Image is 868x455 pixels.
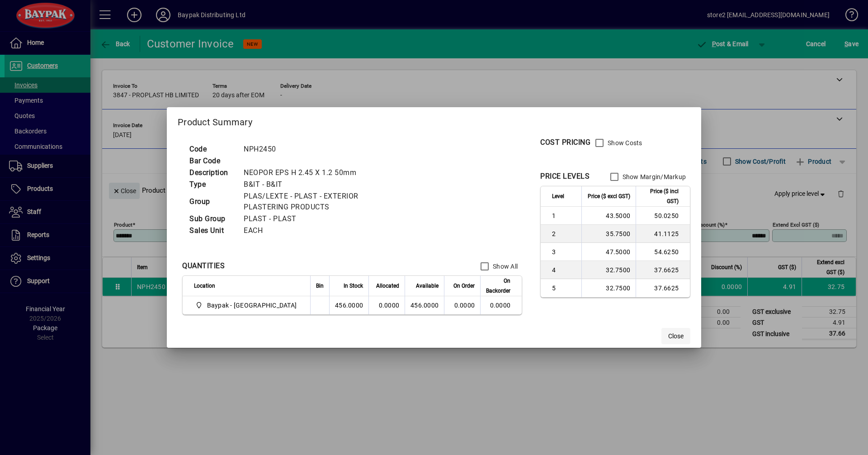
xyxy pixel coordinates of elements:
td: Sub Group [185,213,239,225]
td: NPH2450 [239,143,404,155]
span: 2 [552,229,576,238]
td: Sales Unit [185,225,239,237]
td: NEOPOR EPS H 2.45 X 1.2 50mm [239,167,404,179]
td: 50.0250 [636,207,690,225]
div: PRICE LEVELS [540,171,590,182]
td: Group [185,190,239,213]
span: On Backorder [486,276,510,296]
td: 32.7500 [581,261,636,279]
td: 0.0000 [368,296,405,314]
span: Location [194,281,215,291]
span: In Stock [344,281,363,291]
span: Available [416,281,439,291]
span: Price ($ incl GST) [642,186,679,206]
span: 1 [552,211,576,220]
td: PLAST - PLAST [239,213,404,225]
td: 43.5000 [581,207,636,225]
td: 37.6625 [636,279,690,297]
span: Baypak - [GEOGRAPHIC_DATA] [207,301,297,310]
label: Show All [491,262,518,271]
td: 47.5000 [581,243,636,261]
td: Description [185,167,239,179]
td: 37.6625 [636,261,690,279]
span: 0.0000 [454,302,475,309]
td: 35.7500 [581,225,636,243]
td: 32.7500 [581,279,636,297]
span: Baypak - Onekawa [194,300,300,311]
td: Type [185,179,239,190]
h2: Product Summary [167,107,701,133]
span: Allocated [376,281,399,291]
span: 4 [552,265,576,275]
td: 456.0000 [405,296,444,314]
span: On Order [453,281,475,291]
span: Close [668,332,684,341]
td: 41.1125 [636,225,690,243]
span: Price ($ excl GST) [588,191,630,201]
label: Show Margin/Markup [621,172,686,181]
td: 0.0000 [480,296,522,314]
button: Close [661,328,690,344]
span: 5 [552,284,576,293]
td: PLAS/LEXTE - PLAST - EXTERIOR PLASTERING PRODUCTS [239,190,404,213]
td: Bar Code [185,155,239,167]
span: Level [552,191,564,201]
td: 54.6250 [636,243,690,261]
td: Code [185,143,239,155]
td: EACH [239,225,404,237]
div: QUANTITIES [182,261,225,271]
span: 3 [552,247,576,256]
td: 456.0000 [329,296,368,314]
td: B&IT - B&IT [239,179,404,190]
div: COST PRICING [540,137,590,148]
span: Bin [316,281,324,291]
label: Show Costs [606,138,642,147]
